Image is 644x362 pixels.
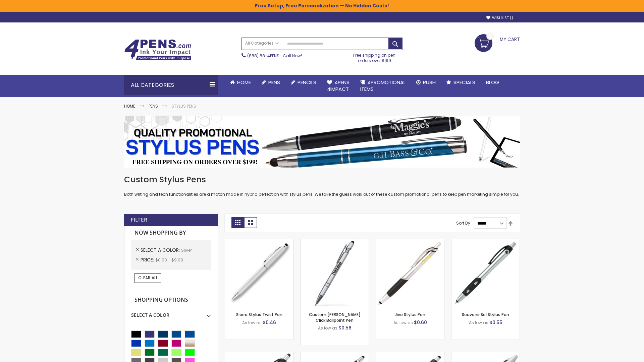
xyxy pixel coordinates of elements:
[131,216,147,224] strong: Filter
[247,53,302,59] span: - Call Now!
[263,319,276,326] span: $0.46
[411,75,441,90] a: Rush
[414,319,427,326] span: $0.60
[338,324,352,331] span: $0.56
[346,50,403,63] div: Free shipping on pen orders over $199
[225,239,293,244] a: Stypen-35-Silver
[135,273,161,283] a: Clear All
[355,75,411,97] a: 4PROMOTIONALITEMS
[171,103,196,109] strong: Stylus Pens
[131,307,211,318] div: Select A Color
[242,320,262,325] span: As low as
[138,275,158,281] span: Clear All
[309,312,361,323] a: Custom [PERSON_NAME] Click Ballpoint Pen
[285,75,322,90] a: Pencils
[327,79,350,93] span: 4Pens 4impact
[124,39,191,61] img: 4Pens Custom Pens and Promotional Products
[237,79,251,86] span: Home
[141,256,155,263] span: Price
[131,226,211,240] strong: Now Shopping by
[489,319,502,326] span: $0.55
[181,247,192,253] span: Silver
[245,41,279,46] span: All Categories
[256,75,285,90] a: Pens
[236,312,282,317] a: Sierra Stylus Twist Pen
[268,79,280,86] span: Pens
[124,174,520,197] div: Both writing and tech functionalities are a match made in hybrid perfection with stylus pens. We ...
[301,352,369,358] a: Epiphany Stylus Pens-Silver
[141,247,181,253] span: Select A Color
[225,75,256,90] a: Home
[451,239,520,307] img: Souvenir Sol Stylus Pen-Silver
[360,79,406,93] span: 4PROMOTIONAL ITEMS
[155,257,183,263] span: $0.00 - $9.99
[247,53,279,59] a: (888) 88-4PENS
[242,38,282,49] a: All Categories
[301,239,369,244] a: Custom Alex II Click Ballpoint Pen-Silver
[453,79,475,86] span: Specials
[131,293,211,307] strong: Shopping Options
[395,312,425,317] a: Jive Stylus Pen
[393,320,413,325] span: As low as
[124,75,218,95] div: All Categories
[423,79,436,86] span: Rush
[376,239,444,307] img: Jive Stylus Pen-Silver
[481,75,504,90] a: Blog
[225,352,293,358] a: React Stylus Grip Pen-Silver
[486,79,499,86] span: Blog
[124,174,520,185] h1: Custom Stylus Pens
[469,320,488,325] span: As low as
[124,116,520,168] img: Stylus Pens
[298,79,316,86] span: Pencils
[376,352,444,358] a: Souvenir® Emblem Stylus Pen-Silver
[149,103,158,109] a: Pens
[322,75,355,97] a: 4Pens4impact
[451,239,520,244] a: Souvenir Sol Stylus Pen-Silver
[376,239,444,244] a: Jive Stylus Pen-Silver
[456,220,470,226] label: Sort By
[441,75,481,90] a: Specials
[462,312,509,317] a: Souvenir Sol Stylus Pen
[451,352,520,358] a: Twist Highlighter-Pen Stylus Combo-Silver
[225,239,293,307] img: Stypen-35-Silver
[301,239,369,307] img: Custom Alex II Click Ballpoint Pen-Silver
[486,15,513,20] a: Wishlist
[231,217,244,228] strong: Grid
[318,325,337,331] span: As low as
[124,103,135,109] a: Home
